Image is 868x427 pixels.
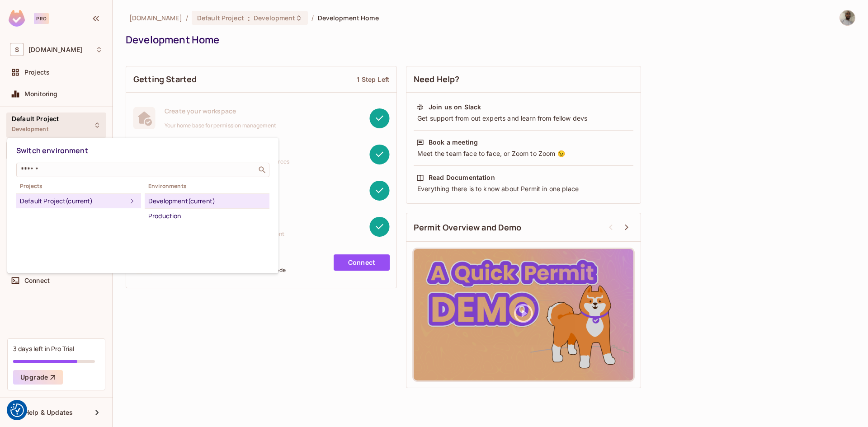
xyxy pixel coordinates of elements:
span: Environments [145,183,269,190]
span: Projects [16,183,141,190]
div: Development (current) [148,196,266,206]
div: Production [148,211,266,221]
div: Default Project (current) [20,196,127,206]
img: Revisit consent button [10,404,24,417]
button: Consent Preferences [10,404,24,417]
span: Switch environment [16,145,88,155]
